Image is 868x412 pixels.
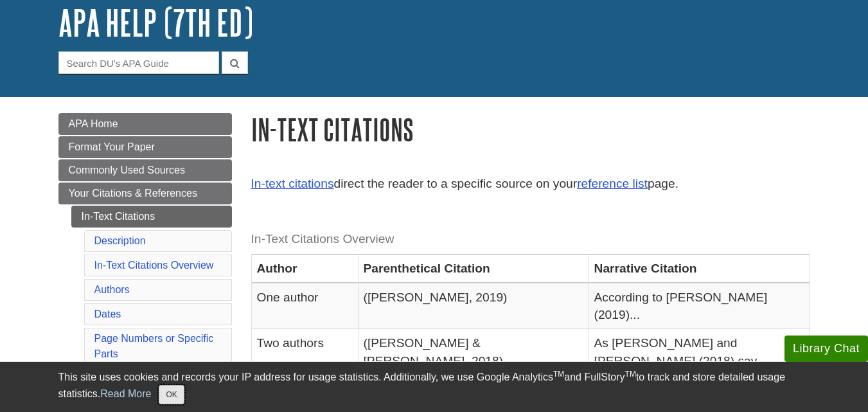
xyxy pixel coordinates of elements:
[589,329,810,375] td: As [PERSON_NAME] and [PERSON_NAME] (2018) say...
[94,284,130,295] a: Authors
[625,370,636,379] sup: TM
[784,336,868,362] button: Library Chat
[94,235,146,246] a: Description
[58,370,810,404] div: This site uses cookies and records your IP address for usage statistics. Additionally, we use Goo...
[251,177,334,190] a: In-text citations
[58,159,232,181] a: Commonly Used Sources
[159,385,184,404] button: Close
[69,188,197,199] span: Your Citations & References
[251,283,358,329] td: One author
[58,136,232,158] a: Format Your Paper
[94,333,214,359] a: Page Numbers or Specific Parts
[251,255,358,283] th: Author
[71,206,232,228] a: In-Text Citations
[358,255,589,283] th: Parenthetical Citation
[553,370,564,379] sup: TM
[69,141,155,152] span: Format Your Paper
[251,329,358,375] td: Two authors
[58,183,232,204] a: Your Citations & References
[358,283,589,329] td: ([PERSON_NAME], 2019)
[358,329,589,375] td: ([PERSON_NAME] & [PERSON_NAME], 2018)
[58,113,232,135] a: APA Home
[58,51,219,74] input: Search DU's APA Guide
[577,177,648,190] a: reference list
[69,165,185,175] span: Commonly Used Sources
[251,175,810,193] p: direct the reader to a specific source on your page.
[58,3,253,42] a: APA Help (7th Ed)
[589,255,810,283] th: Narrative Citation
[251,225,810,254] caption: In-Text Citations Overview
[69,118,118,129] span: APA Home
[589,283,810,329] td: According to [PERSON_NAME] (2019)...
[100,388,151,399] a: Read More
[94,260,214,271] a: In-Text Citations Overview
[94,309,121,319] a: Dates
[251,113,810,146] h1: In-Text Citations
